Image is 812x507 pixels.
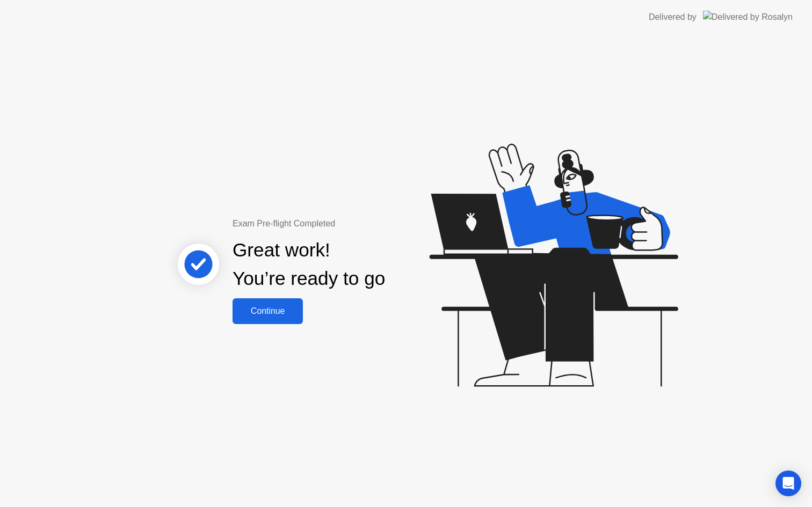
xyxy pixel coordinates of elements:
[233,236,385,293] div: Great work! You’re ready to go
[233,298,303,324] button: Continue
[236,306,300,316] div: Continue
[775,471,801,496] div: Open Intercom Messenger
[233,217,454,230] div: Exam Pre-flight Completed
[649,11,697,24] div: Delivered by
[703,11,793,23] img: Delivered by Rosalyn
